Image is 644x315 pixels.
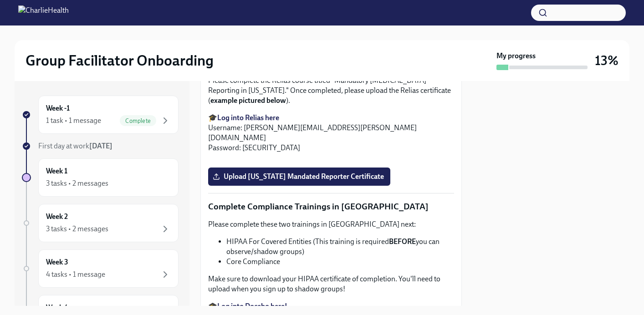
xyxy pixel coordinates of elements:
a: Week 13 tasks • 2 messages [22,158,179,197]
img: CharlieHealth [18,5,69,20]
h6: Week 1 [46,166,67,176]
strong: example pictured below [210,96,286,105]
div: 3 tasks • 2 messages [46,178,108,188]
p: 🎓 [208,301,454,311]
p: Complete Compliance Trainings in [GEOGRAPHIC_DATA] [208,201,454,213]
label: Upload [US_STATE] Mandated Reporter Certificate [208,168,390,186]
p: Make sure to download your HIPAA certificate of completion. You'll need to upload when you sign u... [208,274,454,294]
li: HIPAA For Covered Entities (This training is required you can observe/shadow groups) [226,237,454,257]
h6: Week 4 [46,303,68,313]
h2: Group Facilitator Onboarding [26,51,214,70]
p: Please complete these two trainings in [GEOGRAPHIC_DATA] next: [208,219,454,229]
p: 🎓 Username: [PERSON_NAME][EMAIL_ADDRESS][PERSON_NAME][DOMAIN_NAME] Password: [SECURITY_DATA] [208,113,454,153]
a: Week 23 tasks • 2 messages [22,204,179,242]
strong: BEFORE [389,237,416,246]
a: Log into Docebo here! [217,302,287,310]
a: Week 34 tasks • 1 message [22,249,179,288]
a: First day at work[DATE] [22,141,179,151]
a: Week -11 task • 1 messageComplete [22,96,179,134]
li: Core Compliance [226,257,454,267]
span: First day at work [38,142,112,150]
h6: Week 3 [46,257,68,267]
a: Log into Relias here [217,113,279,122]
div: 4 tasks • 1 message [46,269,105,279]
h3: 13% [595,52,618,69]
div: 3 tasks • 2 messages [46,224,108,234]
h6: Week -1 [46,103,70,113]
div: 1 task • 1 message [46,116,101,126]
p: Please complete the Relias course titled "Mandatory [MEDICAL_DATA] Reporting in [US_STATE]." Once... [208,76,454,106]
span: Upload [US_STATE] Mandated Reporter Certificate [215,172,384,181]
h6: Week 2 [46,212,68,222]
span: Complete [120,117,156,124]
strong: [DATE] [89,142,112,150]
strong: My progress [496,51,536,61]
